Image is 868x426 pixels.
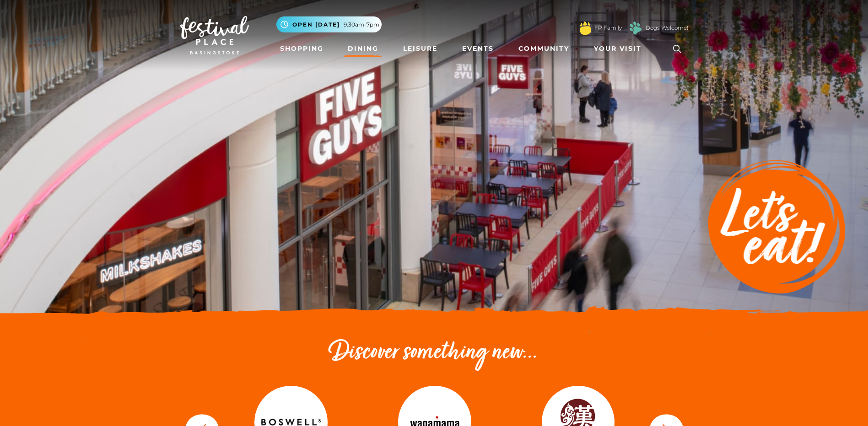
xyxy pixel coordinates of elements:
a: Events [458,40,497,57]
span: Open [DATE] [292,21,340,29]
span: Your Visit [594,44,642,53]
a: Dogs Welcome! [646,24,688,32]
a: FP Family [594,24,622,32]
img: Festival Place Logo [180,16,249,54]
a: Shopping [276,40,327,57]
h2: Discover something new... [180,338,688,367]
a: Your Visit [590,40,650,57]
a: Dining [344,40,382,57]
button: Open [DATE] 9.30am-7pm [276,16,382,32]
a: Leisure [399,40,441,57]
a: Community [515,40,573,57]
span: 9.30am-7pm [344,21,379,29]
